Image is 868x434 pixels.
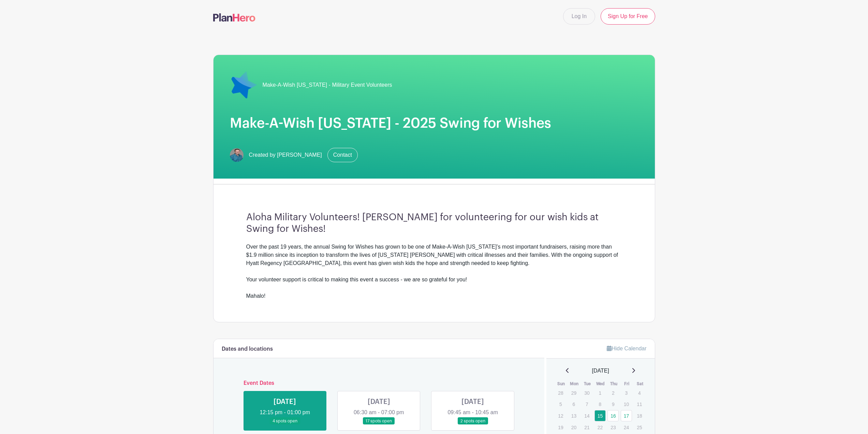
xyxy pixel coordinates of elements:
a: 17 [621,410,632,421]
p: 30 [581,388,592,398]
p: 6 [568,399,579,409]
span: Created by [PERSON_NAME] [249,151,322,159]
a: 15 [594,410,606,421]
span: Make-A-Wish [US_STATE] - Military Event Volunteers [263,81,392,89]
th: Fri [620,380,634,387]
h6: Event Dates [238,380,520,387]
th: Tue [581,380,594,387]
h1: Make-A-Wish [US_STATE] - 2025 Swing for Wishes [230,115,638,131]
p: 20 [568,422,579,433]
img: logo-507f7623f17ff9eddc593b1ce0a138ce2505c220e1c5a4e2b4648c50719b7d32.svg [213,13,255,22]
p: 28 [555,388,566,398]
p: 10 [621,399,632,409]
p: 9 [607,399,619,409]
p: 7 [581,399,592,409]
p: 29 [568,388,579,398]
p: 25 [634,422,645,433]
p: 8 [594,399,606,409]
a: Contact [327,148,358,162]
h3: Aloha Military Volunteers! [PERSON_NAME] for volunteering for our wish kids at Swing for Wishes! [246,212,622,235]
p: 14 [581,410,592,421]
th: Mon [568,380,581,387]
a: Log In [563,8,595,25]
a: 16 [607,410,619,421]
div: Over the past 19 years, the annual Swing for Wishes has grown to be one of Make-A-Wish [US_STATE]... [246,243,622,300]
p: 5 [555,399,566,409]
p: 4 [634,388,645,398]
th: Wed [594,380,607,387]
a: Hide Calendar [607,346,646,351]
p: 24 [621,422,632,433]
h6: Dates and locations [222,346,273,352]
p: 18 [634,410,645,421]
p: 1 [594,388,606,398]
p: 2 [607,388,619,398]
img: will_phelps-312x214.jpg [230,148,244,162]
span: [DATE] [592,367,609,375]
p: 3 [621,388,632,398]
p: 22 [594,422,606,433]
a: Sign Up for Free [601,8,655,25]
th: Sun [555,380,568,387]
p: 11 [634,399,645,409]
p: 21 [581,422,592,433]
p: 13 [568,410,579,421]
p: 12 [555,410,566,421]
img: 18-blue-star-png-image.png [230,71,257,99]
th: Thu [607,380,620,387]
th: Sat [633,380,647,387]
p: 19 [555,422,566,433]
p: 23 [607,422,619,433]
